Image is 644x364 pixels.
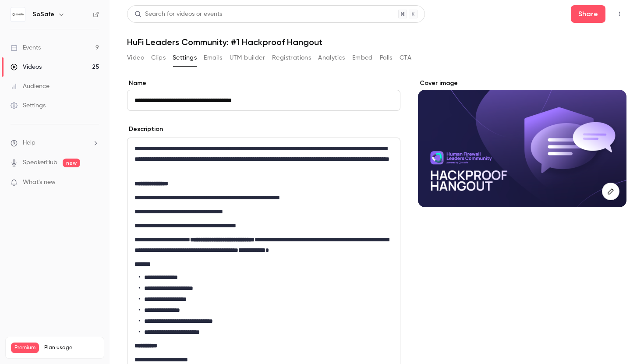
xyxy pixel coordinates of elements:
[11,7,25,21] img: SoSafe
[204,51,222,65] button: Emails
[32,10,54,19] h6: SoSafe
[151,51,166,65] button: Clips
[63,159,80,167] span: new
[134,10,222,19] div: Search for videos or events
[44,344,99,351] span: Plan usage
[612,7,626,21] button: Top Bar Actions
[23,138,35,148] span: Help
[11,101,46,110] div: Settings
[127,125,163,134] label: Description
[418,79,626,88] label: Cover image
[11,63,42,71] div: Videos
[400,51,411,65] button: CTA
[571,5,605,23] button: Share
[380,51,393,65] button: Polls
[230,51,265,65] button: UTM builder
[127,79,400,88] label: Name
[11,343,39,353] span: Premium
[11,82,50,91] div: Audience
[127,51,144,65] button: Video
[11,138,99,148] li: help-dropdown-opener
[173,51,197,65] button: Settings
[318,51,345,65] button: Analytics
[127,37,626,47] h1: HuFi Leaders Community: #1 Hackproof Hangout
[23,178,56,187] span: What's new
[11,43,41,52] div: Events
[352,51,373,65] button: Embed
[23,158,57,167] a: SpeakerHub
[272,51,311,65] button: Registrations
